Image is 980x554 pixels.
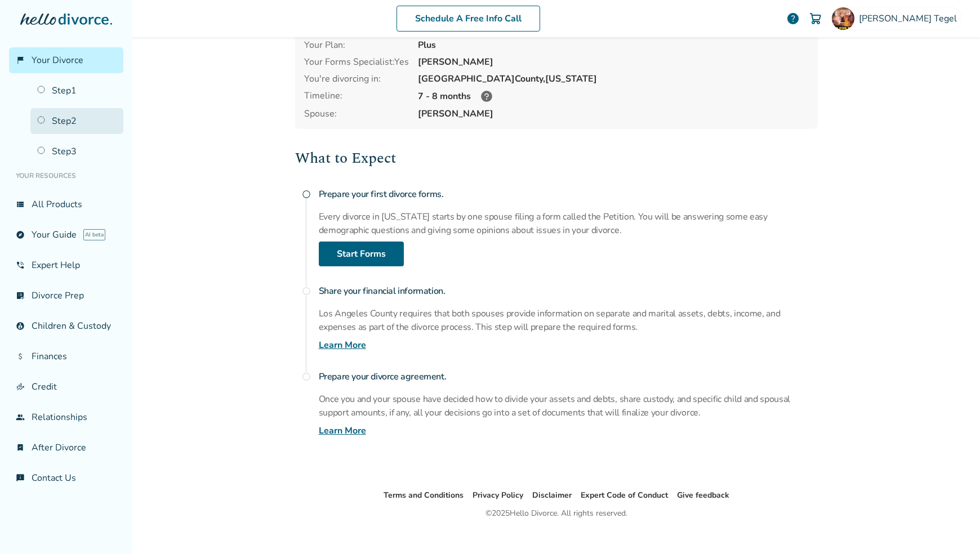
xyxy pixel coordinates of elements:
[9,313,123,339] a: account_childChildren & Custody
[16,261,25,270] span: phone_in_talk
[581,490,668,501] a: Expert Code of Conduct
[319,338,366,352] a: Learn More
[16,352,25,361] span: attach_money
[16,443,25,452] span: bookmark_check
[418,39,809,51] div: Plus
[304,39,409,51] div: Your Plan:
[832,7,854,30] img: ben tegel
[9,374,123,400] a: finance_modeCredit
[83,229,105,240] span: AI beta
[302,287,311,296] span: radio_button_unchecked
[319,210,818,237] p: Every divorce in [US_STATE] starts by one spouse filing a form called the Petition. You will be a...
[319,424,366,437] a: Learn More
[302,372,311,381] span: radio_button_unchecked
[418,108,809,120] span: [PERSON_NAME]
[304,90,409,103] div: Timeline:
[473,490,523,501] a: Privacy Policy
[485,507,627,520] div: © 2025 Hello Divorce. All rights reserved.
[304,108,409,120] span: Spouse:
[302,190,311,199] span: radio_button_unchecked
[9,47,123,73] a: flag_2Your Divorce
[304,73,409,85] div: You're divorcing in:
[9,404,123,430] a: groupRelationships
[319,307,818,334] p: Los Angeles County requires that both spouses provide information on separate and marital assets,...
[9,222,123,248] a: exploreYour GuideAI beta
[9,283,123,309] a: list_alt_checkDivorce Prep
[397,6,540,32] a: Schedule A Free Info Call
[924,500,980,554] iframe: Chat Widget
[16,321,25,330] span: account_child
[30,78,123,104] a: Step1
[418,73,809,85] div: [GEOGRAPHIC_DATA] County, [US_STATE]
[16,200,25,209] span: view_list
[786,12,800,25] a: help
[16,413,25,422] span: group
[384,490,464,501] a: Terms and Conditions
[9,435,123,461] a: bookmark_checkAfter Divorce
[9,164,123,187] li: Your Resources
[16,230,25,239] span: explore
[532,489,572,502] li: Disclaimer
[418,90,809,103] div: 7 - 8 months
[16,382,25,391] span: finance_mode
[295,147,818,169] h2: What to Expect
[319,242,404,266] a: Start Forms
[859,12,961,25] span: [PERSON_NAME] Tegel
[319,280,818,302] h4: Share your financial information.
[9,252,123,278] a: phone_in_talkExpert Help
[9,343,123,369] a: attach_moneyFinances
[16,473,25,482] span: chat_info
[809,12,822,25] img: Cart
[16,291,25,300] span: list_alt_check
[319,183,818,205] h4: Prepare your first divorce forms.
[30,108,123,134] a: Step2
[677,489,729,502] li: Give feedback
[319,392,818,419] p: Once you and your spouse have decided how to divide your assets and debts, share custody, and spe...
[418,56,809,68] div: [PERSON_NAME]
[9,191,123,217] a: view_listAll Products
[16,56,25,65] span: flag_2
[9,465,123,491] a: chat_infoContact Us
[30,138,123,164] a: Step3
[32,54,83,66] span: Your Divorce
[304,56,409,68] div: Your Forms Specialist: Yes
[319,365,818,388] h4: Prepare your divorce agreement.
